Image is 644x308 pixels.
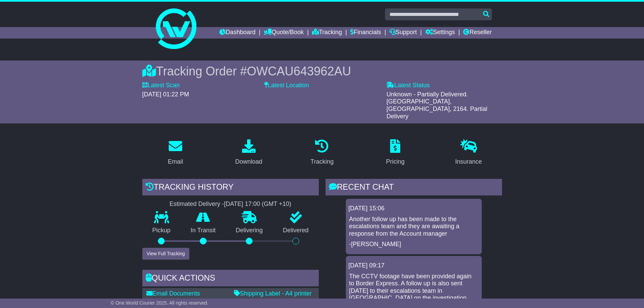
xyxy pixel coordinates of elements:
span: © One World Courier 2025. All rights reserved. [111,300,209,306]
span: OWCAU643962AU [247,64,351,78]
div: Email [168,157,183,166]
div: Insurance [455,157,482,166]
div: [DATE] 17:00 (GMT +10) [224,200,291,208]
a: Download [231,137,267,169]
label: Latest Scan [142,82,180,89]
div: [DATE] 15:06 [349,205,479,212]
div: Download [235,157,262,166]
div: Tracking [310,157,333,166]
p: The CCTV footage have been provided again to Border Express. A follow up is also sent [DATE] to t... [349,273,478,302]
a: Dashboard [219,27,256,39]
a: Insurance [451,137,486,169]
a: Tracking [312,27,342,39]
span: [DATE] 01:22 PM [142,91,189,98]
a: Reseller [463,27,492,39]
div: Tracking Order # [142,64,502,78]
a: Settings [425,27,455,39]
p: Delivered [273,227,319,234]
span: Unknown - Partially Delivered. [GEOGRAPHIC_DATA], [GEOGRAPHIC_DATA], 2164. Partial Delivery [386,91,487,120]
div: Quick Actions [142,270,319,288]
a: Shipping Label - A4 printer [234,290,312,297]
div: Tracking history [142,179,319,197]
div: RECENT CHAT [326,179,502,197]
a: Financials [350,27,381,39]
label: Latest Location [264,82,309,89]
a: Email Documents [146,290,200,297]
label: Latest Status [386,82,430,89]
div: Estimated Delivery - [142,200,319,208]
p: Delivering [226,227,273,234]
div: Pricing [386,157,405,166]
button: View Full Tracking [142,248,189,260]
p: Pickup [142,227,181,234]
a: Email [163,137,187,169]
p: In Transit [181,227,226,234]
p: Another follow up has been made to the escalations team and they are awaiting a response from the... [349,216,478,238]
a: Pricing [382,137,409,169]
a: Quote/Book [264,27,304,39]
a: Tracking [306,137,338,169]
div: [DATE] 09:17 [349,262,479,269]
p: -[PERSON_NAME] [349,241,478,248]
a: Support [389,27,417,39]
